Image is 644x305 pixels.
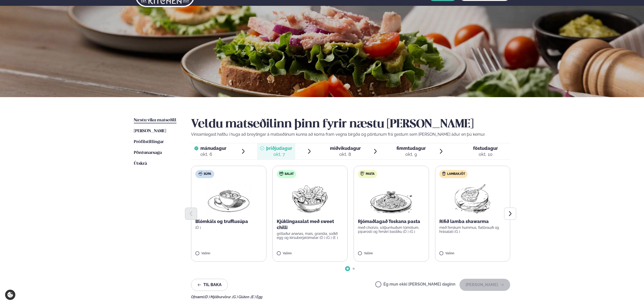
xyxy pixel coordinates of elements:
[206,182,251,214] img: Soup.png
[191,279,228,291] button: Til baka
[185,208,197,220] button: Previous slide
[134,150,162,156] a: Pöntunarsaga
[204,172,211,176] span: Súpa
[473,146,498,151] span: föstudagur
[266,151,292,157] div: okt. 7
[439,226,506,234] p: með ferskum hummus, flatbrauði og hrásalati (G )
[450,182,495,214] img: Lamb-Meat.png
[447,172,465,176] span: Lambakjöt
[134,118,176,122] span: Næstu viku matseðill
[134,151,162,155] span: Pöntunarsaga
[285,172,294,176] span: Salat
[195,226,262,230] p: (D )
[347,268,349,270] span: Go to slide 1
[191,131,510,137] p: Vinsamlegast hafðu í huga að breytingar á matseðlinum kunna að koma fram vegna birgða og pöntunum...
[353,268,355,270] span: Go to slide 2
[473,151,498,157] div: okt. 10
[134,129,166,133] span: [PERSON_NAME]
[360,172,364,176] img: pasta.svg
[369,182,413,214] img: Spagetti.png
[504,208,516,220] button: Next slide
[134,117,176,123] a: Næstu viku matseðill
[279,172,283,176] img: salad.svg
[134,140,164,144] span: Prófílstillingar
[439,218,506,225] p: Rifið lamba shawarma
[277,232,344,240] p: grillaður ananas, maís, granóla, soðið egg og kirsuberjatómatar (D ) (G ) (E )
[134,161,147,167] a: Útskrá
[232,295,251,299] span: (G ) Glúten ,
[442,172,446,176] img: Lamb.svg
[330,146,361,151] span: miðvikudagur
[288,182,332,214] img: Salad.png
[5,290,15,300] a: Cookie settings
[134,139,164,145] a: Prófílstillingar
[459,279,510,291] button: [PERSON_NAME]
[200,146,226,151] span: mánudagur
[191,295,510,299] div: Ofnæmi:
[134,161,147,166] span: Útskrá
[396,151,426,157] div: okt. 9
[396,146,426,151] span: fimmtudagur
[358,218,425,225] p: Rjómaðlagað Toskana pasta
[134,128,166,134] a: [PERSON_NAME]
[358,226,425,234] p: með chorizo, sólþurrkuðum tómötum, piparosti og ferskri basilíku (D ) (G )
[330,151,361,157] div: okt. 8
[200,151,226,157] div: okt. 6
[251,295,262,299] span: (E ) Egg
[266,146,292,151] span: þriðjudagur
[204,295,232,299] span: (D ) Mjólkurvörur ,
[277,218,344,231] p: Kjúklingasalat með sweet chilli
[198,172,202,176] img: soup.svg
[195,218,262,225] p: Blómkáls og trufflusúpa
[191,117,510,131] h2: Veldu matseðilinn þinn fyrir næstu [PERSON_NAME]
[366,172,375,176] span: Pasta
